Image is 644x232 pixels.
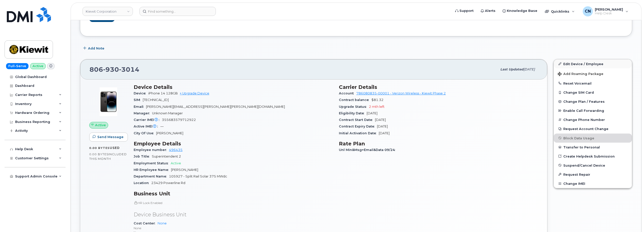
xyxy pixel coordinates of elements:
span: Device [134,91,148,95]
span: 930 [103,66,119,73]
span: 3014 [119,66,139,73]
a: 786080835-00001 - Verizon Wireless - Kiewit Phase 2 [356,91,446,95]
span: Active IMEI [134,124,160,128]
span: [PERSON_NAME] [595,7,623,11]
h3: Carrier Details [339,84,538,90]
button: Request Repair [554,170,632,179]
span: $81.32 [371,98,384,102]
span: Job Title [134,154,152,158]
span: City Of Use [134,131,156,135]
span: [TECHNICAL_ID] [143,98,169,102]
button: Send Message [89,133,128,142]
a: Create Helpdesk Submission [554,152,632,161]
span: used [110,146,120,150]
button: Add Roaming Package [554,68,632,79]
span: Help Desk [595,11,623,15]
p: HR Lock Enabled [134,201,333,205]
span: Initial Activation Date [339,131,379,135]
button: Reset Voicemail [554,79,632,88]
span: SIM [134,98,143,102]
span: Employment Status [134,161,171,165]
button: Suspend/Cancel Device [554,161,632,170]
span: [PERSON_NAME][EMAIL_ADDRESS][PERSON_NAME][PERSON_NAME][DOMAIN_NAME] [146,105,285,109]
span: HR Employee Name [134,168,171,172]
span: 2 mth left [369,105,385,109]
span: [DATE] [375,118,386,122]
h3: Device Details [134,84,333,90]
span: Quicklinks [551,9,569,13]
span: [DATE] [379,131,390,135]
span: CN [585,8,591,14]
button: Change IMEI [554,179,632,188]
a: Support [452,6,477,16]
span: Manager [134,111,152,115]
span: included this month [89,152,127,161]
span: Location [134,181,151,185]
button: Change SIM Card [554,88,632,97]
span: Carrier IMEI [134,118,162,122]
span: Upgrade Status [339,105,369,109]
span: Email [134,105,146,109]
a: Knowledge Base [499,6,541,16]
a: + Upgrade Device [180,91,209,95]
span: Knowledge Base [507,8,537,13]
button: Change Plan / Features [554,97,632,106]
span: [DATE] [377,124,388,128]
span: 0.00 Bytes [89,152,108,156]
span: Send Message [97,135,124,139]
span: Last updated [500,67,523,71]
span: 105927 - Split Rail Solar 375 MWdc [169,174,227,178]
span: Account [339,91,356,95]
iframe: Messenger Launcher [622,210,640,228]
div: Quicklinks [541,6,578,16]
span: Add Note [88,46,104,51]
div: Connor Nguyen [579,6,632,16]
a: Edit Device / Employee [554,59,632,68]
span: Eligibility Date [339,111,367,115]
a: Kiewit Corporation [82,7,133,16]
button: Transfer to Personal [554,143,632,152]
span: [PERSON_NAME] [156,131,183,135]
span: Contract Start Date [339,118,375,122]
span: Employee number [134,148,169,152]
span: 23429 Powerline Rd [151,181,185,185]
a: None [158,221,167,225]
a: 496435 [169,148,183,152]
span: Change Plan / Features [563,100,605,104]
span: iPhone 14 128GB [148,91,178,95]
img: image20231002-3703462-njx0qo.jpeg [93,87,124,117]
span: Suspend/Cancel Device [563,163,605,167]
span: Add Roaming Package [558,72,603,77]
span: 355683579712922 [162,118,196,122]
p: Device Business Unit [134,211,333,218]
button: Request Account Change [554,124,632,133]
h3: Rate Plan [339,141,538,147]
span: Contract Expiry Date [339,124,377,128]
span: Unknown Manager [152,111,183,115]
span: [DATE] [367,111,377,115]
button: Change Phone Number [554,115,632,124]
span: [PERSON_NAME] [171,168,198,172]
a: Alerts [477,6,499,16]
input: Find something... [139,7,216,16]
span: Cost Center [134,221,158,225]
h3: Employee Details [134,141,333,147]
button: Enable Call Forwarding [554,106,632,115]
span: 0.00 Bytes [89,146,110,150]
span: Superintendent 2 [152,154,181,158]
span: Contract balance [339,98,371,102]
h3: Business Unit [134,191,333,197]
p: None [134,226,333,230]
span: Support [459,8,474,13]
span: 806 [90,66,139,73]
button: Block Data Usage [554,134,632,143]
span: Department Name [134,174,169,178]
span: Active [95,123,106,127]
span: — [160,124,164,128]
span: Alerts [485,8,495,13]
span: Active [171,161,181,165]
span: Unl Min&Msg+Email&Data 09/24 [339,148,398,152]
span: Enable Call Forwarding [563,109,604,113]
span: [DATE] [523,67,535,71]
button: Add Note [80,44,109,53]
